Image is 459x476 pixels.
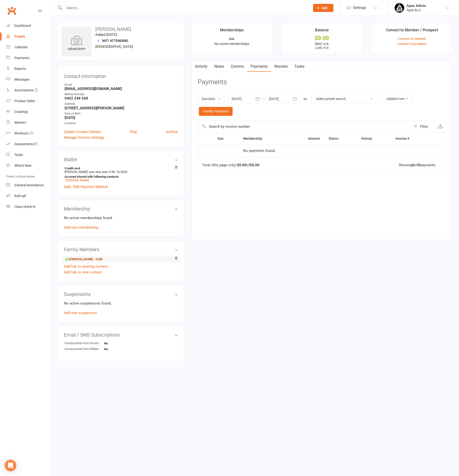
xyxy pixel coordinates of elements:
div: upload photo [62,36,91,51]
h3: Payments [198,78,227,86]
div: Address [65,102,178,106]
th: Invoice # [391,133,431,145]
th: Status [324,133,357,145]
div: Location [65,121,178,126]
a: Family Payments [199,107,233,116]
strong: 0 [418,163,420,167]
a: Add link to existing contact [64,264,108,269]
p: No active suspensions found. [64,300,178,306]
a: Notes [211,61,227,72]
a: Messages [6,74,50,85]
button: Due date [198,94,224,103]
div: Unsubscribed from SMSes [65,347,104,351]
div: Total (this page only): of [202,163,259,167]
a: Add new membership [64,225,98,230]
button: Filter [411,121,435,132]
a: Tasks [6,149,50,160]
input: Search by invoice number [198,121,411,132]
a: Clubworx [6,5,18,17]
div: or [304,96,307,102]
strong: Credit card [65,166,175,170]
div: Memberships [220,27,244,36]
a: Activity [192,61,211,72]
div: Date of Birth [65,111,178,116]
div: Email [65,83,178,87]
a: Add link to new contact [64,269,102,275]
button: Add [313,4,333,12]
a: Convert to member [398,37,426,41]
div: What's New [14,164,32,167]
strong: Account shared with following contacts [65,175,175,178]
a: General attendance kiosk mode [6,180,50,191]
a: Waivers [271,61,291,72]
strong: n/a [229,37,234,41]
th: History [357,133,392,145]
h3: Membership [64,206,178,211]
strong: [STREET_ADDRESS][PERSON_NAME] [65,106,178,110]
th: Membership [239,133,288,145]
div: People [14,34,25,38]
a: Roll call [6,191,50,201]
a: [PERSON_NAME] [66,178,89,182]
a: Manage Comms Settings [64,135,104,140]
a: Assessments [6,139,50,149]
a: Archive [166,129,178,135]
p: No active memberships found [64,215,178,221]
a: [PERSON_NAME] - Child [65,257,102,262]
div: $0.00 [286,36,358,41]
input: Search... [63,5,307,11]
div: Convert to Member / Prospect [386,27,438,36]
a: What's New [6,160,50,171]
div: Class check-in [14,205,35,209]
th: Amount [288,133,324,145]
button: Added From [382,94,413,103]
a: Automations [6,85,50,96]
time: Added [DATE] [95,33,117,37]
div: Apex Admin [407,4,426,8]
strong: 0402 248 548 [65,96,178,100]
a: Gradings [6,106,50,117]
span: No active memberships [214,42,249,46]
h3: Contact information [64,72,178,79]
span: [DEMOGRAPHIC_DATA] [95,44,133,49]
a: Add new suspension [64,311,97,315]
div: Dashboard [14,24,31,28]
a: Comms [227,61,247,72]
a: Convert to prospect [397,42,427,46]
a: Payments [6,53,50,63]
strong: $0.00 [237,163,246,167]
a: Workouts [6,128,50,139]
a: Calendar [6,42,50,53]
strong: $0.00 [250,163,259,167]
span: 10/2026 [116,170,127,174]
div: Open Intercom Messenger [5,460,16,471]
strong: 0 [412,163,414,167]
div: Showing of payments [399,163,436,167]
div: Workouts [14,131,29,135]
strong: [DATE] [65,116,178,120]
a: Add / Edit Payment Method [64,184,108,190]
div: Gradings [14,110,28,114]
strong: [EMAIL_ADDRESS][DOMAIN_NAME] [65,87,178,91]
a: Payments [247,61,271,72]
div: Messages [14,77,29,81]
div: Calendar [14,45,28,49]
div: Unsubscribed from Emails [65,341,104,346]
div: Balance [315,27,329,36]
a: Class kiosk mode [6,201,50,212]
strong: No [104,347,132,351]
th: Due [213,133,239,145]
span: Not Attending [102,39,128,43]
span: xxxx xxxx xxxx 2198 [89,170,115,174]
a: People [6,31,50,42]
div: Filter [420,124,428,129]
div: Reports [14,67,26,71]
a: Product Sales [6,96,50,106]
a: Tasks [291,61,308,72]
h3: Family Members [64,247,178,252]
div: Mobile Number [65,92,178,97]
a: Dashboard [6,20,50,31]
img: thumb_image1745496852.png [395,3,404,13]
a: Flag [130,129,137,135]
div: Payments [14,56,29,60]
